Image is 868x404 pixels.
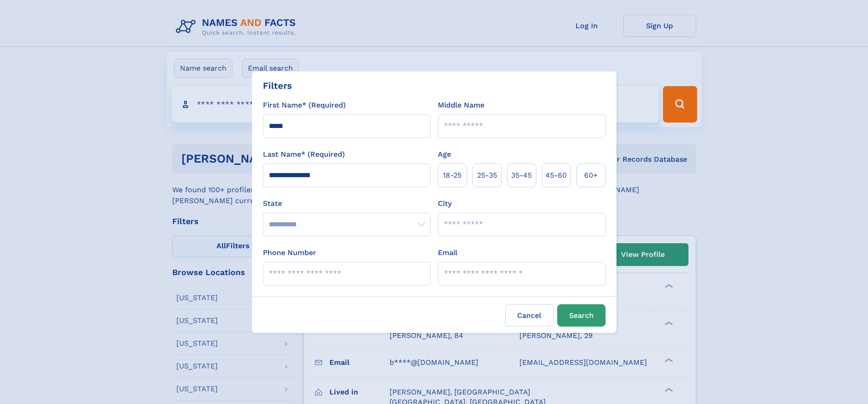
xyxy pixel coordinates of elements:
span: 18‑25 [443,170,462,181]
span: 35‑45 [511,170,532,181]
label: Email [438,247,457,258]
label: Last Name* (Required) [263,149,345,160]
label: Age [438,149,451,160]
span: 25‑35 [477,170,497,181]
label: State [263,198,431,209]
span: 60+ [584,170,598,181]
label: First Name* (Required) [263,100,346,111]
span: 45‑60 [545,170,567,181]
div: Filters [263,79,292,92]
button: Search [557,304,606,327]
label: City [438,198,452,209]
label: Phone Number [263,247,316,258]
label: Middle Name [438,100,484,111]
label: Cancel [505,304,554,327]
